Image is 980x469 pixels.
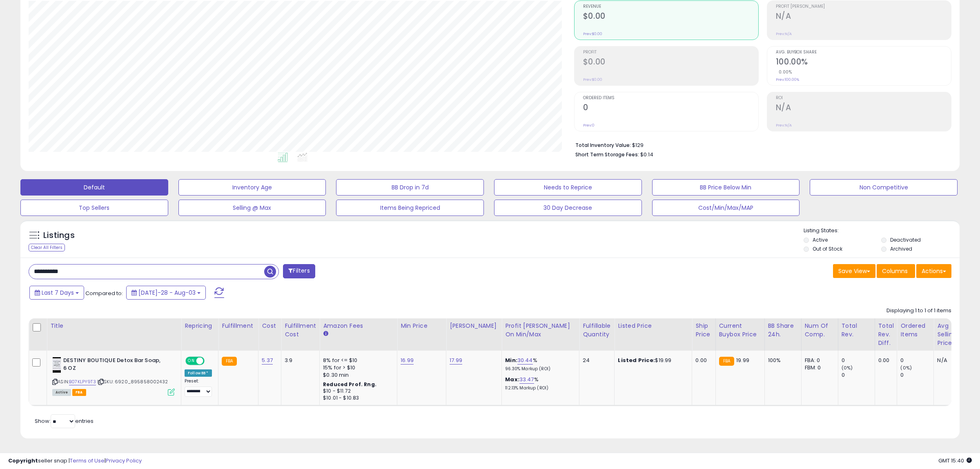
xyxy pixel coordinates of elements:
span: $0.14 [640,151,653,158]
span: Compared to: [85,289,123,297]
a: 33.47 [519,376,534,384]
div: Clear All Filters [29,244,65,251]
div: Amazon Fees [323,322,394,330]
div: % [505,357,573,372]
div: 24 [583,357,608,364]
div: Min Price [401,322,443,330]
div: Fulfillment Cost [285,322,316,339]
p: Listing States: [804,227,960,235]
b: Reduced Prof. Rng. [323,381,376,388]
div: FBA: 0 [805,357,832,364]
h2: N/A [776,103,951,114]
div: ASIN: [52,357,175,395]
span: ROI [776,96,951,100]
a: 16.99 [401,356,414,365]
h2: N/A [776,11,951,22]
div: % [505,376,573,391]
h5: Listings [43,230,75,241]
button: Items Being Repriced [336,200,484,216]
img: 41OpoTAXf6L._SL40_.jpg [52,357,61,373]
div: Avg Selling Price [937,322,967,347]
label: Out of Stock [813,245,842,252]
span: Revenue [583,4,758,9]
a: Privacy Policy [106,457,142,465]
span: | SKU: 6920_895858002432 [97,378,168,385]
strong: Copyright [8,457,38,465]
div: [PERSON_NAME] [450,322,498,330]
p: 112.13% Markup (ROI) [505,385,573,391]
button: [DATE]-28 - Aug-03 [126,286,206,300]
span: Profit [PERSON_NAME] [776,4,951,9]
h2: $0.00 [583,11,758,22]
span: ON [186,358,196,365]
div: 0.00 [878,357,891,364]
div: Fulfillable Quantity [583,322,611,339]
button: Non Competitive [810,179,958,196]
button: Inventory Age [178,179,326,196]
div: Follow BB * [185,369,212,377]
button: 30 Day Decrease [494,200,642,216]
a: Terms of Use [70,457,105,465]
b: Max: [505,376,519,383]
small: 0.00% [776,69,792,75]
b: Total Inventory Value: [575,142,631,149]
div: 0 [842,371,875,379]
button: BB Price Below Min [652,179,800,196]
div: Cost [262,322,278,330]
span: Last 7 Days [42,289,74,297]
label: Deactivated [890,236,921,243]
small: (0%) [900,365,912,371]
small: Prev: $0.00 [583,77,602,82]
div: 15% for > $10 [323,364,391,371]
b: DESTINY BOUTIQUE Detox Bar Soap, 6 OZ [63,357,163,374]
button: Columns [877,264,915,278]
label: Active [813,236,828,243]
b: Short Term Storage Fees: [575,151,639,158]
b: Min: [505,356,517,364]
p: 96.30% Markup (ROI) [505,366,573,372]
span: Columns [882,267,908,275]
button: Save View [833,264,875,278]
div: N/A [937,357,964,364]
button: BB Drop in 7d [336,179,484,196]
small: (0%) [842,365,853,371]
div: 3.9 [285,357,313,364]
small: Prev: $0.00 [583,31,602,36]
button: Last 7 Days [29,286,84,300]
small: Prev: 0 [583,123,595,128]
button: Selling @ Max [178,200,326,216]
span: [DATE]-28 - Aug-03 [138,289,196,297]
h2: 0 [583,103,758,114]
div: Total Rev. [842,322,871,339]
h2: $0.00 [583,57,758,68]
div: seller snap | | [8,457,142,465]
div: 8% for <= $10 [323,357,391,364]
small: FBA [222,357,237,366]
div: $19.99 [618,357,686,364]
span: FBA [72,389,86,396]
button: Default [20,179,168,196]
div: Ship Price [695,322,712,339]
h2: 100.00% [776,57,951,68]
a: 5.37 [262,356,273,365]
div: 0 [842,357,875,364]
div: Total Rev. Diff. [878,322,894,347]
span: 2025-08-11 15:40 GMT [938,457,972,465]
div: Num of Comp. [805,322,835,339]
li: $129 [575,140,945,149]
span: Profit [583,50,758,55]
a: B07KLPY9T3 [69,378,96,385]
div: 0.00 [695,357,709,364]
div: $10 - $11.72 [323,388,391,395]
label: Archived [890,245,912,252]
div: 100% [768,357,795,364]
small: Prev: 100.00% [776,77,799,82]
button: Filters [283,264,315,278]
button: Actions [916,264,951,278]
div: Current Buybox Price [719,322,761,339]
div: Preset: [185,378,212,397]
span: Avg. Buybox Share [776,50,951,55]
div: Fulfillment [222,322,255,330]
small: Prev: N/A [776,31,792,36]
div: 0 [900,357,933,364]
